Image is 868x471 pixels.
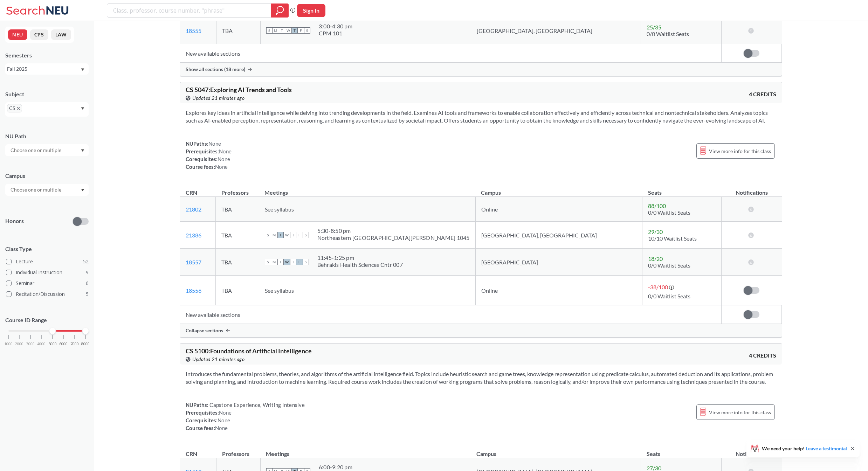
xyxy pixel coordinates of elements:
span: None [219,148,232,154]
input: Choose one or multiple [7,186,66,194]
span: W [285,27,291,34]
div: Behrakis Health Sciences Cntr 007 [317,261,403,268]
div: NUPaths: Prerequisites: Corequisites: Course fees: [186,401,305,432]
span: S [303,232,309,238]
span: 1000 [4,342,13,346]
span: CSX to remove pill [7,104,22,112]
span: None [208,140,221,147]
span: 88 / 100 [648,202,666,209]
span: CS 5047 : Exploring AI Trends and Tools [186,86,292,93]
div: 6:00 - 9:20 pm [319,464,429,471]
a: Leave a testimonial [806,445,847,451]
span: S [303,259,309,265]
th: Seats [642,182,722,197]
span: F [296,232,303,238]
span: M [271,232,277,238]
span: 8000 [81,342,90,346]
th: Professors [216,443,261,458]
label: Recitation/Discussion [6,290,89,299]
div: Fall 2025Dropdown arrow [5,63,89,75]
span: Show all sections (18 more) [186,66,245,72]
span: None [215,425,228,431]
span: None [215,164,228,170]
span: Updated 21 minutes ago [192,355,244,363]
span: S [265,259,271,265]
span: 0/0 Waitlist Seats [648,209,690,216]
div: Semesters [5,51,89,59]
span: 0/0 Waitlist Seats [647,30,689,37]
span: F [298,27,304,34]
div: Collapse sections [180,324,782,337]
span: 6000 [59,342,68,346]
label: Seminar [6,279,89,288]
div: NU Path [5,132,89,140]
p: Honors [5,217,24,225]
button: LAW [51,29,71,40]
span: T [279,27,285,34]
span: 18 / 20 [648,255,663,262]
div: Subject [5,90,89,98]
div: CPM 101 [319,30,352,37]
span: T [290,259,296,265]
span: 4 CREDITS [749,90,776,98]
div: Northeastern [GEOGRAPHIC_DATA][PERSON_NAME] 1045 [317,234,470,241]
td: Online [475,276,642,305]
div: Dropdown arrow [5,184,89,196]
td: [GEOGRAPHIC_DATA], [GEOGRAPHIC_DATA] [471,17,641,44]
td: [GEOGRAPHIC_DATA] [475,249,642,276]
input: Class, professor, course number, "phrase" [112,5,266,16]
a: 21386 [186,232,201,238]
div: Dropdown arrow [5,144,89,156]
span: None [218,156,230,162]
th: Meetings [259,182,475,197]
span: Collapse sections [186,327,223,334]
td: TBA [216,249,259,276]
span: 4000 [37,342,46,346]
span: CS 5100 : Foundations of Artificial Intelligence [186,347,312,355]
span: F [296,259,303,265]
div: Campus [5,172,89,180]
span: Capstone Experience, Writing Intensive [208,402,305,408]
span: View more info for this class [709,147,771,155]
a: 18556 [186,287,201,294]
div: 11:45 - 1:25 pm [317,254,403,261]
p: Course ID Range [5,316,89,324]
button: NEU [8,29,27,40]
div: Show all sections (18 more) [180,63,782,76]
button: Sign In [297,4,325,17]
span: W [284,259,290,265]
span: 0/0 Waitlist Seats [648,262,690,269]
span: 6 [86,279,89,287]
td: Online [475,197,642,222]
th: Meetings [260,443,471,458]
a: 18555 [186,27,201,34]
div: magnifying glass [271,4,289,18]
svg: Dropdown arrow [81,189,84,192]
svg: X to remove pill [17,107,20,110]
td: TBA [216,276,259,305]
th: Campus [471,443,641,458]
div: 3:00 - 4:30 pm [319,23,352,30]
td: TBA [216,17,261,44]
th: Seats [641,443,722,458]
span: T [291,27,298,34]
td: TBA [216,197,259,222]
span: 9 [86,269,89,276]
a: 18557 [186,259,201,265]
span: 5000 [48,342,57,346]
span: See syllabus [265,206,294,213]
div: NUPaths: Prerequisites: Corequisites: Course fees: [186,140,232,171]
button: CPS [30,29,48,40]
span: 25 / 35 [647,24,661,30]
svg: Dropdown arrow [81,68,84,71]
td: New available sections [180,44,722,63]
span: T [277,259,284,265]
span: 0/0 Waitlist Seats [648,293,690,299]
td: TBA [216,222,259,249]
svg: Dropdown arrow [81,149,84,152]
td: New available sections [180,305,722,324]
span: None [218,417,230,423]
th: Campus [475,182,642,197]
label: Lecture [6,257,89,266]
span: 4 CREDITS [749,352,776,359]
